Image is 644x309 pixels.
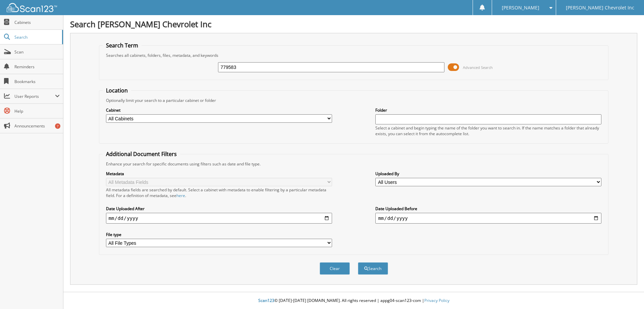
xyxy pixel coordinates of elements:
legend: Additional Document Filters [103,150,180,158]
div: Searches all cabinets, folders, files, metadata, and keywords [103,52,605,58]
legend: Location [103,87,131,94]
input: end [375,213,601,224]
legend: Search Term [103,42,142,49]
div: All metadata fields are searched by default. Select a cabinet with metadata to enable filtering b... [106,187,332,198]
input: start [106,213,332,224]
label: File type [106,232,332,237]
span: User Reports [14,93,55,99]
div: Optionally limit your search to a particular cabinet or folder [103,98,605,103]
span: Scan [14,49,60,55]
span: Advanced Search [463,65,493,70]
span: Search [14,34,59,40]
img: scan123-logo-white.svg [7,3,57,12]
span: [PERSON_NAME] Chevrolet Inc [566,6,634,10]
button: Clear [320,262,350,275]
div: © [DATE]-[DATE] [DOMAIN_NAME]. All rights reserved | appg04-scan123-com | [63,293,644,309]
div: 7 [55,123,60,129]
label: Date Uploaded Before [375,206,601,211]
button: Search [358,262,388,275]
span: Help [14,108,60,114]
label: Cabinet [106,107,332,113]
span: Reminders [14,64,60,70]
label: Metadata [106,171,332,177]
h1: Search [PERSON_NAME] Chevrolet Inc [70,18,637,30]
span: Announcements [14,123,60,129]
span: [PERSON_NAME] [502,6,539,10]
div: Enhance your search for specific documents using filters such as date and file type. [103,161,605,167]
span: Scan123 [258,298,274,303]
span: Bookmarks [14,79,60,84]
label: Uploaded By [375,171,601,177]
label: Folder [375,107,601,113]
label: Date Uploaded After [106,206,332,211]
span: Cabinets [14,20,60,25]
div: Select a cabinet and begin typing the name of the folder you want to search in. If the name match... [375,125,601,137]
a: here [176,193,185,198]
a: Privacy Policy [424,298,449,303]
